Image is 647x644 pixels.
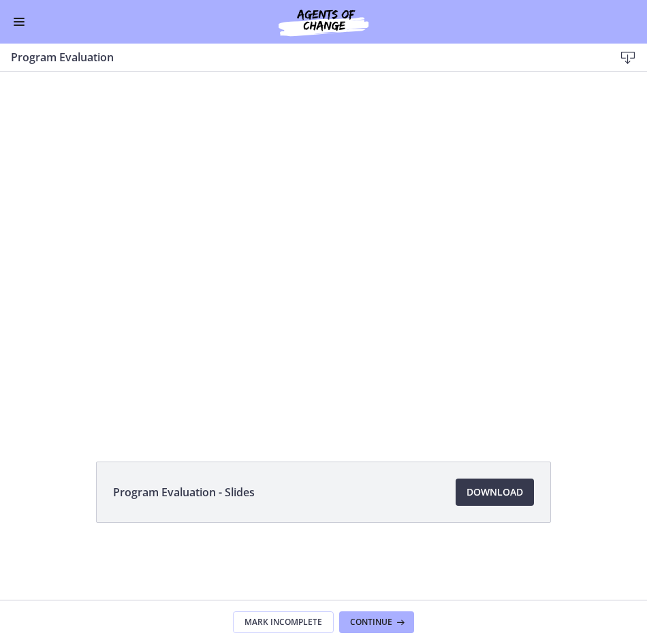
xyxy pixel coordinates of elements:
[242,5,405,38] img: Agents of Change
[339,611,414,633] button: Continue
[113,484,255,500] span: Program Evaluation - Slides
[11,14,27,30] button: Enable menu
[233,611,334,633] button: Mark Incomplete
[244,617,322,628] span: Mark Incomplete
[350,617,392,628] span: Continue
[11,49,593,65] h3: Program Evaluation
[467,484,523,500] span: Download
[456,479,534,506] a: Download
